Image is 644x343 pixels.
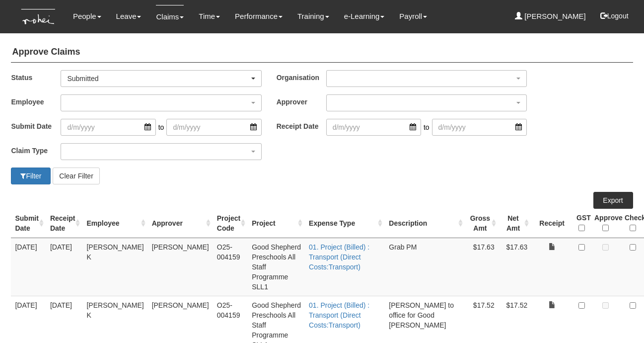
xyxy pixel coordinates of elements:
[277,119,326,133] label: Receipt Date
[11,94,61,109] label: Employee
[465,209,499,238] th: Gross Amt : activate to sort column ascending
[11,119,61,133] label: Submit Date
[46,238,83,296] td: [DATE]
[82,238,147,296] td: [PERSON_NAME] K
[309,243,369,271] a: 01. Project (Billed) : Transport (Direct Costs:Transport)
[46,209,83,238] th: Receipt Date : activate to sort column ascending
[499,238,532,296] td: $17.63
[297,5,329,28] a: Training
[213,238,248,296] td: O25-004159
[465,238,499,296] td: $17.63
[248,209,305,238] th: Project : activate to sort column ascending
[148,209,213,238] th: Approver : activate to sort column ascending
[305,209,385,238] th: Expense Type : activate to sort column ascending
[531,209,572,238] th: Receipt
[572,209,590,238] th: GST
[432,119,527,136] input: d/m/yyyy
[385,209,465,238] th: Description : activate to sort column ascending
[82,209,147,238] th: Employee : activate to sort column ascending
[67,74,249,84] div: Submitted
[421,119,432,136] span: to
[156,119,167,136] span: to
[590,209,621,238] th: Approve
[326,119,421,136] input: d/m/yyyy
[11,42,633,63] h4: Approve Claims
[213,209,248,238] th: Project Code : activate to sort column ascending
[277,94,326,109] label: Approver
[11,143,61,158] label: Claim Type
[248,238,305,296] td: Good Shepherd Preschools All Staff Programme SLL1
[148,238,213,296] td: [PERSON_NAME]
[499,209,532,238] th: Net Amt : activate to sort column ascending
[385,238,465,296] td: Grab PM
[235,5,283,28] a: Performance
[61,70,261,87] button: Submitted
[166,119,261,136] input: d/m/yyyy
[11,168,51,184] button: Filter
[53,168,99,184] button: Clear Filter
[116,5,142,28] a: Leave
[61,119,155,136] input: d/m/yyyy
[593,192,633,209] a: Export
[73,5,101,28] a: People
[399,5,427,28] a: Payroll
[11,209,46,238] th: Submit Date : activate to sort column ascending
[199,5,220,28] a: Time
[11,70,61,85] label: Status
[593,4,636,28] button: Logout
[277,70,326,85] label: Organisation
[309,301,369,329] a: 01. Project (Billed) : Transport (Direct Costs:Transport)
[156,5,184,28] a: Claims
[344,5,385,28] a: e-Learning
[515,5,586,28] a: [PERSON_NAME]
[11,238,46,296] td: [DATE]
